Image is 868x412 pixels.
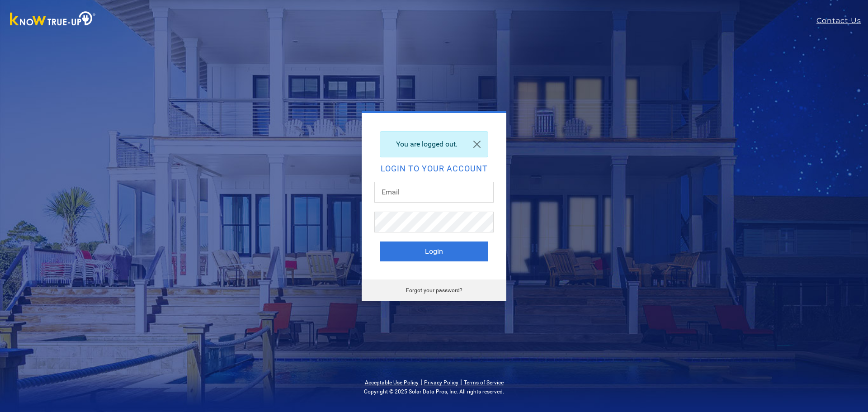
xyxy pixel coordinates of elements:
[406,287,462,294] a: Forgot your password?
[460,378,462,386] span: |
[374,182,494,203] input: Email
[464,379,504,386] a: Terms of Service
[424,379,458,386] a: Privacy Policy
[466,132,488,157] a: Close
[380,242,488,261] button: Login
[380,165,488,173] h2: Login to your account
[420,378,422,386] span: |
[816,15,868,26] a: Contact Us
[5,9,100,30] img: Know True-Up
[365,379,419,386] a: Acceptable Use Policy
[380,131,488,157] div: You are logged out.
